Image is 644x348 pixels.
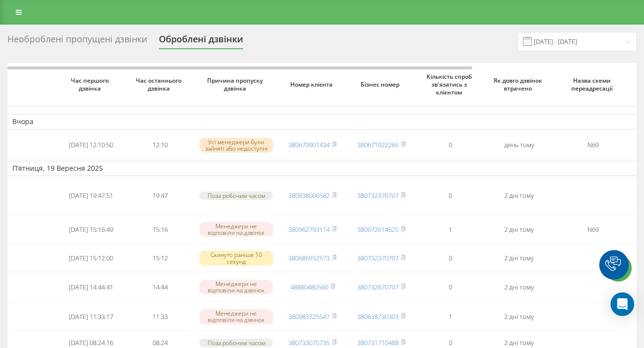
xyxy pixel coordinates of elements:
div: Менеджери не відповіли на дзвінок [199,222,273,237]
span: Як довго дзвінок втрачено [492,77,546,92]
td: 11:33 [125,303,194,330]
a: 380983725547 [288,312,330,321]
td: [DATE] 14:44:41 [57,273,125,301]
a: 380731710488 [357,338,399,347]
td: 12:10 [125,131,194,159]
td: 0 [416,178,485,214]
div: Поза робочим часом [199,339,273,347]
a: 380732670707 [357,283,399,291]
a: 380686932573 [288,253,330,262]
div: Поза робочим часом [199,191,273,200]
a: 380962793114 [288,225,330,234]
td: 2 дні тому [485,245,553,271]
div: Менеджери не відповіли на дзвінок [199,309,273,324]
td: 19:47 [125,178,194,214]
td: [DATE] 11:33:17 [57,303,125,330]
div: Необроблені пропущені дзвінки [7,34,147,49]
span: Бізнес номер [355,81,408,89]
td: 2 дні тому [485,273,553,301]
a: 380679901434 [288,140,330,149]
span: Назва схеми переадресації [562,77,624,92]
td: 14:44 [125,273,194,301]
a: 380638730303 [357,312,399,321]
td: [DATE] 15:16:49 [57,216,125,243]
span: Причина пропуску дзвінка [203,77,270,92]
td: N69 [553,131,632,159]
td: 15:16 [125,216,194,243]
td: [DATE] 15:12:00 [57,245,125,271]
td: 0 [416,273,485,301]
a: 380671022265 [357,140,399,149]
td: [DATE] 19:47:51 [57,178,125,214]
div: Оброблені дзвінки [159,34,243,49]
a: 380732370707 [357,253,399,262]
span: Кількість спроб зв'язатись з клієнтом [424,73,477,96]
span: Час останнього дзвінка [133,77,186,92]
a: 380938006582 [288,191,330,200]
td: 1 [416,303,485,330]
td: 2 дні тому [485,216,553,243]
td: 2 дні тому [485,303,553,330]
a: 380733075735 [288,338,330,347]
div: Open Intercom Messenger [611,292,634,316]
a: 380672614525 [357,225,399,234]
div: Усі менеджери були зайняті або недоступні [199,138,273,153]
a: 48880480560 [290,283,328,291]
td: 2 дні тому [485,178,553,214]
div: Менеджери не відповіли на дзвінок [199,280,273,294]
td: 1 [416,216,485,243]
a: 380732370707 [357,191,399,200]
td: [DATE] 12:10:50 [57,131,125,159]
td: N69 [553,216,632,243]
td: 0 [416,131,485,159]
td: день тому [485,131,553,159]
span: Час першого дзвінка [64,77,118,92]
span: Номер клієнта [286,81,339,89]
td: 0 [416,245,485,271]
div: Скинуто раніше 10 секунд [199,251,273,265]
td: 15:12 [125,245,194,271]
